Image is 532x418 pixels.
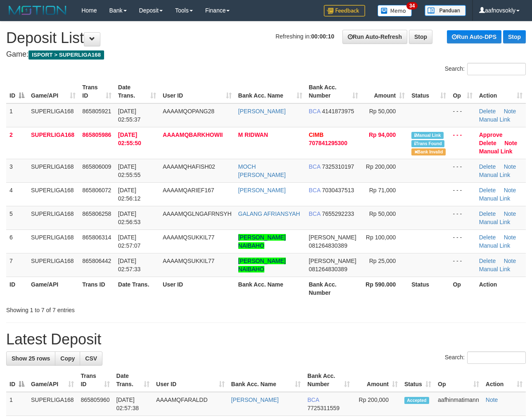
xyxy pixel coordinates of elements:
[6,368,28,392] th: ID: activate to sort column descending
[369,131,396,138] span: Rp 94,000
[311,33,334,40] strong: 00:00:10
[479,195,511,202] a: Manual Link
[435,392,482,416] td: aafhinmatimann
[322,163,354,170] span: Copy 7325310197 to clipboard
[6,229,28,253] td: 6
[411,148,445,155] span: Bank is not match
[6,351,55,365] a: Show 25 rows
[82,187,111,193] span: 865806072
[6,331,526,348] h1: Latest Deposit
[309,131,324,138] span: CIMB
[479,219,511,225] a: Manual Link
[404,397,429,404] span: Accepted
[467,351,526,364] input: Search:
[306,80,362,103] th: Bank Acc. Number: activate to sort column ascending
[353,368,401,392] th: Amount: activate to sort column ascending
[449,229,475,253] td: - - -
[411,132,443,139] span: Manually Linked
[479,172,511,178] a: Manual Link
[82,108,111,115] span: 865805921
[238,163,286,178] a: MOCH [PERSON_NAME]
[401,368,435,392] th: Status: activate to sort column ascending
[113,368,153,392] th: Date Trans.: activate to sort column ascending
[479,187,496,193] a: Delete
[163,234,214,241] span: AAAAMQSUKKIL77
[306,277,362,300] th: Bank Acc. Number
[307,405,340,411] span: Copy 7725311559 to clipboard
[82,210,111,217] span: 865806258
[479,140,496,146] a: Delete
[479,258,496,264] a: Delete
[378,5,412,17] img: Button%20Memo.svg
[476,277,526,300] th: Action
[77,368,113,392] th: Trans ID: activate to sort column ascending
[369,108,396,115] span: Rp 50,000
[28,392,77,416] td: SUPERLIGA168
[238,210,300,217] a: GALANG AFRIANSYAH
[118,131,141,146] span: [DATE] 02:55:50
[408,277,449,300] th: Status
[6,392,28,416] td: 1
[163,258,214,264] span: AAAAMQSUKKIL77
[118,187,141,202] span: [DATE] 02:56:12
[28,159,79,182] td: SUPERLIGA168
[479,131,503,138] a: Approve
[309,140,347,146] span: Copy 707841295300 to clipboard
[425,5,466,16] img: panduan.png
[238,131,268,138] a: M RIDWAN
[118,163,141,178] span: [DATE] 02:55:55
[115,80,159,103] th: Date Trans.: activate to sort column ascending
[479,266,511,272] a: Manual Link
[322,108,354,115] span: Copy 4141873975 to clipboard
[28,253,79,277] td: SUPERLIGA168
[79,277,115,300] th: Trans ID
[55,351,80,365] a: Copy
[479,242,511,249] a: Manual Link
[504,108,516,115] a: Note
[309,234,356,241] span: [PERSON_NAME]
[28,103,79,127] td: SUPERLIGA168
[449,277,475,300] th: Op
[353,392,401,416] td: Rp 200,000
[118,258,141,272] span: [DATE] 02:57:33
[159,80,235,103] th: User ID: activate to sort column ascending
[479,163,496,170] a: Delete
[28,182,79,206] td: SUPERLIGA168
[309,108,321,115] span: BCA
[163,210,231,217] span: AAAAMQGLNGAFRNSYH
[309,266,347,272] span: Copy 081264830389 to clipboard
[449,103,475,127] td: - - -
[6,30,526,46] h1: Deposit List
[28,127,79,159] td: SUPERLIGA168
[479,116,511,123] a: Manual Link
[28,368,77,392] th: Game/API: activate to sort column ascending
[238,108,286,115] a: [PERSON_NAME]
[449,253,475,277] td: - - -
[228,368,304,392] th: Bank Acc. Name: activate to sort column ascending
[118,234,141,249] span: [DATE] 02:57:07
[163,131,223,138] span: AAAAMQBARKHOWII
[118,108,141,123] span: [DATE] 02:55:37
[467,63,526,75] input: Search:
[80,351,102,365] a: CSV
[82,234,111,241] span: 865806314
[28,80,79,103] th: Game/API: activate to sort column ascending
[85,355,97,362] span: CSV
[238,187,286,193] a: [PERSON_NAME]
[449,127,475,159] td: - - -
[6,182,28,206] td: 4
[28,277,79,300] th: Game/API
[369,187,396,193] span: Rp 71,000
[369,210,396,217] span: Rp 50,000
[12,355,50,362] span: Show 25 rows
[504,163,516,170] a: Note
[6,303,216,314] div: Showing 1 to 7 of 7 entries
[6,206,28,229] td: 5
[113,392,153,416] td: [DATE] 02:57:38
[115,277,159,300] th: Date Trans.
[28,229,79,253] td: SUPERLIGA168
[479,234,496,241] a: Delete
[6,127,28,159] td: 2
[82,258,111,264] span: 865806442
[504,258,516,264] a: Note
